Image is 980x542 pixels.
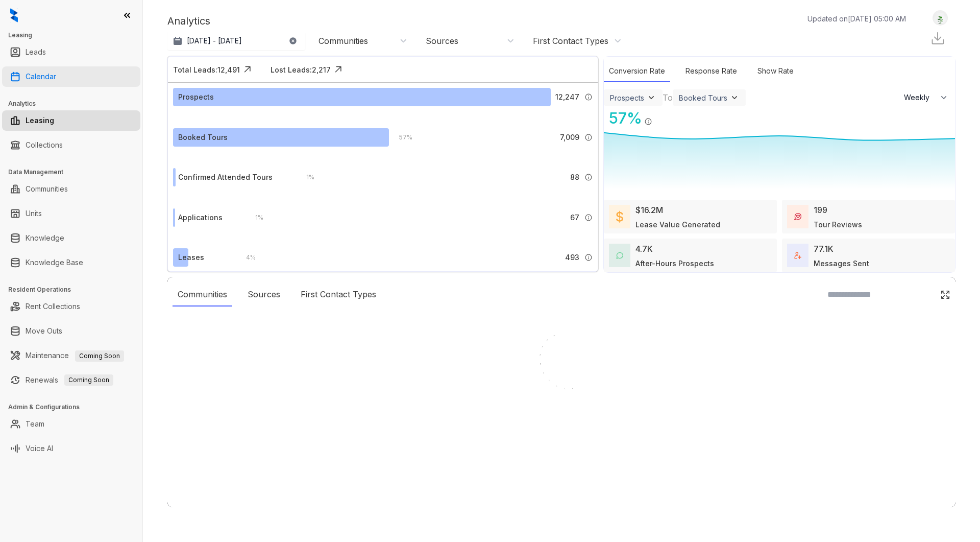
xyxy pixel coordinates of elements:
[646,92,656,103] img: ViewFilterArrow
[794,213,801,220] img: TourReviews
[26,203,42,224] a: Units
[663,91,673,104] div: To
[8,31,142,40] h3: Leasing
[898,88,955,107] button: Weekly
[616,210,623,223] img: LeaseValue
[652,108,668,124] img: Click Icon
[178,252,204,263] div: Leases
[610,93,644,102] div: Prospects
[26,110,54,131] a: Leasing
[2,296,140,317] li: Rent Collections
[2,321,140,341] li: Move Outs
[814,219,862,230] div: Tour Reviews
[167,32,305,50] button: [DATE] - [DATE]
[570,172,579,183] span: 88
[679,93,727,102] div: Booked Tours
[26,414,44,434] a: Team
[26,370,113,390] a: RenewalsComing Soon
[26,438,53,459] a: Voice AI
[26,179,68,199] a: Communities
[565,252,579,263] span: 493
[729,92,740,103] img: ViewFilterArrow
[2,345,140,366] li: Maintenance
[2,110,140,131] li: Leasing
[635,219,720,230] div: Lease Value Generated
[178,172,273,183] div: Confirmed Attended Tours
[544,415,580,425] div: Loading...
[635,243,653,255] div: 4.7K
[296,283,381,307] div: First Contact Types
[8,285,142,294] h3: Resident Operations
[26,135,63,155] a: Collections
[930,31,945,46] img: Download
[814,243,834,255] div: 77.1K
[178,212,223,223] div: Applications
[510,313,612,415] img: Loader
[2,42,140,62] li: Leads
[933,13,947,23] img: UserAvatar
[296,172,314,183] div: 1 %
[2,370,140,390] li: Renewals
[2,414,140,434] li: Team
[187,36,242,46] p: [DATE] - [DATE]
[2,228,140,248] li: Knowledge
[2,179,140,199] li: Communities
[178,91,214,103] div: Prospects
[584,214,593,222] img: Info
[8,99,142,108] h3: Analytics
[236,252,256,263] div: 4 %
[644,117,652,126] img: Info
[794,252,801,259] img: TotalFum
[167,13,210,29] p: Analytics
[173,64,240,75] div: Total Leads: 12,491
[2,135,140,155] li: Collections
[242,283,285,307] div: Sources
[426,35,458,46] div: Sources
[584,253,593,262] img: Info
[240,62,255,77] img: Click Icon
[616,252,623,260] img: AfterHoursConversations
[178,132,228,143] div: Booked Tours
[26,66,56,87] a: Calendar
[331,62,346,77] img: Click Icon
[560,132,579,143] span: 7,009
[584,93,593,101] img: Info
[570,212,579,223] span: 67
[604,60,670,82] div: Conversion Rate
[584,173,593,181] img: Info
[64,374,113,386] span: Coming Soon
[26,296,80,317] a: Rent Collections
[584,133,593,142] img: Info
[2,252,140,273] li: Knowledge Base
[318,35,368,46] div: Communities
[389,132,412,143] div: 57 %
[940,290,950,300] img: Click Icon
[635,204,663,216] div: $16.2M
[173,283,232,307] div: Communities
[75,350,124,362] span: Coming Soon
[271,64,331,75] div: Lost Leads: 2,217
[2,438,140,459] li: Voice AI
[604,107,642,130] div: 57 %
[919,290,927,299] img: SearchIcon
[680,60,742,82] div: Response Rate
[8,403,142,412] h3: Admin & Configurations
[8,168,142,177] h3: Data Management
[26,42,46,62] a: Leads
[814,258,869,269] div: Messages Sent
[245,212,263,223] div: 1 %
[2,66,140,87] li: Calendar
[26,321,62,341] a: Move Outs
[752,60,799,82] div: Show Rate
[814,204,827,216] div: 199
[807,13,906,24] p: Updated on [DATE] 05:00 AM
[26,228,64,248] a: Knowledge
[533,35,608,46] div: First Contact Types
[26,252,83,273] a: Knowledge Base
[635,258,714,269] div: After-Hours Prospects
[10,8,18,22] img: logo
[555,91,579,103] span: 12,247
[904,92,935,103] span: Weekly
[2,203,140,224] li: Units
